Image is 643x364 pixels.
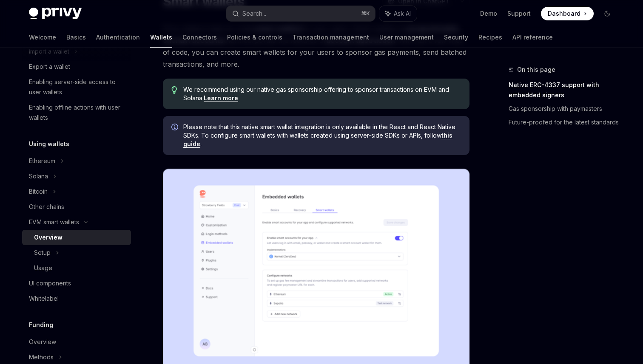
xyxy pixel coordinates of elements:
[509,102,621,116] a: Gas sponsorship with paymasters
[509,78,621,102] a: Native ERC-4337 support with embedded signers
[22,199,131,214] a: Other chains
[171,86,177,94] svg: Tip
[183,85,461,102] span: We recommend using our native gas sponsorship offering to sponsor transactions on EVM and Solana.
[29,156,55,166] div: Ethereum
[512,27,553,48] a: API reference
[22,291,131,306] a: Whitelabel
[293,27,369,48] a: Transaction management
[22,334,131,350] a: Overview
[29,352,54,362] div: Methods
[22,100,131,125] a: Enabling offline actions with user wallets
[22,230,131,245] a: Overview
[29,337,56,347] div: Overview
[29,186,48,197] div: Bitcoin
[22,276,131,291] a: UI components
[361,10,370,17] span: ⌘ K
[29,171,48,181] div: Solana
[478,27,502,48] a: Recipes
[29,27,56,48] a: Welcome
[29,278,71,288] div: UI components
[29,139,69,149] h5: Using wallets
[517,65,555,75] span: On this page
[394,9,411,18] span: Ask AI
[22,59,131,74] a: Export a wallet
[600,7,614,20] button: Toggle dark mode
[548,9,580,18] span: Dashboard
[29,293,59,304] div: Whitelabel
[541,7,594,20] a: Dashboard
[29,320,53,330] h5: Funding
[379,6,417,21] button: Ask AI
[29,202,64,212] div: Other chains
[29,77,126,97] div: Enabling server-side access to user wallets
[66,27,86,48] a: Basics
[96,27,140,48] a: Authentication
[29,102,126,123] div: Enabling offline actions with user wallets
[29,62,70,72] div: Export a wallet
[29,8,82,20] img: dark logo
[34,248,51,258] div: Setup
[227,27,282,48] a: Policies & controls
[480,9,497,18] a: Demo
[204,94,238,102] a: Learn more
[379,27,434,48] a: User management
[444,27,468,48] a: Security
[29,217,79,227] div: EVM smart wallets
[171,124,180,132] svg: Info
[182,27,217,48] a: Connectors
[22,260,131,276] a: Usage
[34,232,63,243] div: Overview
[226,6,375,21] button: Search...⌘K
[150,27,172,48] a: Wallets
[22,74,131,100] a: Enabling server-side access to user wallets
[34,263,52,273] div: Usage
[183,123,461,148] span: Please note that this native smart wallet integration is only available in the React and React Na...
[509,116,621,129] a: Future-proofed for the latest standards
[507,9,531,18] a: Support
[242,8,266,19] div: Search...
